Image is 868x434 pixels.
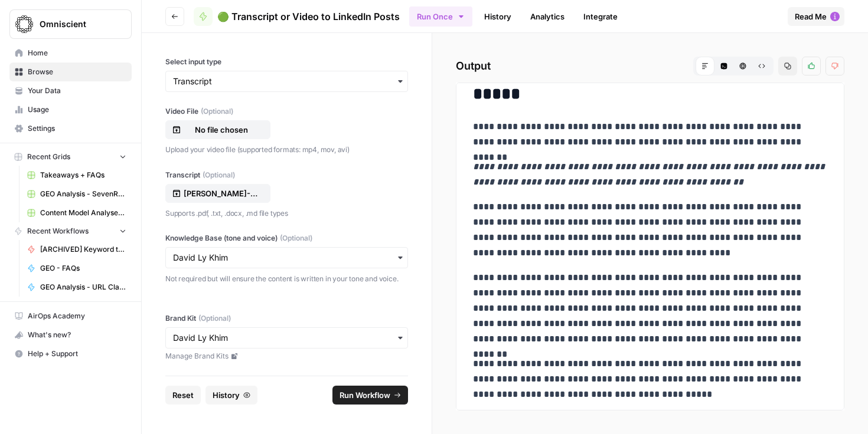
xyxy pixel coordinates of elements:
input: David Ly Khim [173,252,400,264]
p: Supports .pdf, .txt, .docx, .md file types [165,208,408,219]
span: Usage [28,104,126,115]
span: GEO Analysis - URL Classifier & Competitive Tagging [40,282,126,292]
span: Settings [28,123,126,134]
button: What's new? [9,325,132,344]
h2: Output [456,57,844,75]
span: [ARCHIVED] Keyword to Content Brief [40,244,126,255]
span: Your Data [28,86,126,96]
a: Analytics [523,7,572,26]
span: GEO - FAQs [40,263,126,274]
span: Read Me [795,11,827,22]
span: (Optional) [203,170,235,180]
a: 🟢 Transcript or Video to LinkedIn Posts [194,7,400,26]
span: Content Model Analyser + International [40,208,126,218]
span: History [213,389,240,401]
span: 🟢 Transcript or Video to LinkedIn Posts [217,9,400,24]
button: Recent Workflows [9,222,132,240]
span: Takeaways + FAQs [40,170,126,180]
span: Omniscient [40,18,111,30]
a: History [477,7,518,26]
input: David Ly Khim [173,332,400,344]
a: AirOps Academy [9,307,132,325]
a: GEO Analysis - URL Classifier & Competitive Tagging [22,278,132,297]
img: Omniscient Logo [14,14,35,35]
span: Reset [172,389,194,401]
span: Recent Workflows [27,226,89,236]
p: [PERSON_NAME]-Khim-Chat-42ed5cb2-3ab0 (2).docx [184,188,259,199]
a: Your Data [9,81,132,100]
a: [ARCHIVED] Keyword to Content Brief [22,240,132,259]
button: Run Workflow [332,386,408,405]
label: Transcript [165,170,408,180]
p: Not required but will ensure the content is written in your tone and voice. [165,273,408,285]
label: Brand Kit [165,313,408,324]
a: GEO Analysis - SevenRooms [22,185,132,203]
span: Home [28,48,126,58]
a: Home [9,44,132,63]
label: Knowledge Base (tone and voice) [165,233,408,244]
span: Help + Support [28,348,126,359]
p: No file chosen [184,124,259,136]
span: (Optional) [201,106,233,117]
button: [PERSON_NAME]-Khim-Chat-42ed5cb2-3ab0 (2).docx [165,184,270,203]
a: Content Model Analyser + International [22,203,132,222]
a: GEO - FAQs [22,259,132,278]
button: Reset [165,386,201,405]
a: Usage [9,100,132,119]
button: No file chosen [165,120,270,139]
span: GEO Analysis - SevenRooms [40,189,126,199]
input: Transcript [173,75,400,87]
a: Integrate [576,7,625,26]
button: Help + Support [9,344,132,363]
a: Takeaways + FAQs [22,166,132,185]
span: Recent Grids [27,152,70,162]
span: Browse [28,67,126,77]
span: (Optional) [198,313,231,324]
label: Select input type [165,57,408,67]
button: Read Me [788,7,844,26]
div: What's new? [10,326,131,344]
span: Run Workflow [340,389,390,401]
button: History [205,386,257,405]
button: Workspace: Omniscient [9,9,132,39]
button: Run Once [409,6,472,27]
a: Settings [9,119,132,138]
button: Recent Grids [9,148,132,166]
a: Browse [9,63,132,81]
label: Video File [165,106,408,117]
span: (Optional) [280,233,312,244]
span: AirOps Academy [28,311,126,321]
a: Manage Brand Kits [165,351,408,361]
p: Upload your video file (supported formats: mp4, mov, avi) [165,144,408,156]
